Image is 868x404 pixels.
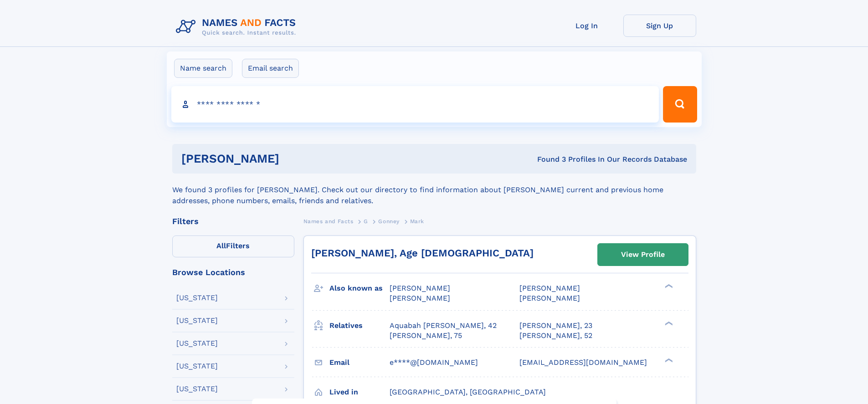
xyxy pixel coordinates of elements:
[172,268,294,276] div: Browse Locations
[550,15,623,37] a: Log In
[176,363,218,370] div: [US_STATE]
[176,340,218,347] div: [US_STATE]
[176,317,218,324] div: [US_STATE]
[390,284,450,292] span: [PERSON_NAME]
[172,15,303,39] img: Logo Names and Facts
[364,215,368,227] a: G
[378,215,400,227] a: Gonney
[519,321,592,331] a: [PERSON_NAME], 23
[598,244,688,266] a: View Profile
[623,15,696,37] a: Sign Up
[364,218,368,225] span: G
[410,218,424,225] span: Mark
[519,284,580,292] span: [PERSON_NAME]
[311,247,534,259] a: [PERSON_NAME], Age [DEMOGRAPHIC_DATA]
[390,294,450,302] span: [PERSON_NAME]
[242,59,299,78] label: Email search
[621,244,665,265] div: View Profile
[174,59,232,78] label: Name search
[171,86,659,123] input: search input
[378,218,400,225] span: Gonney
[181,153,408,164] h1: [PERSON_NAME]
[663,320,673,326] div: ❯
[176,294,218,302] div: [US_STATE]
[329,355,390,370] h3: Email
[329,384,390,400] h3: Lived in
[519,294,580,302] span: [PERSON_NAME]
[519,331,592,341] a: [PERSON_NAME], 52
[329,318,390,333] h3: Relatives
[172,217,294,225] div: Filters
[172,174,696,206] div: We found 3 profiles for [PERSON_NAME]. Check out our directory to find information about [PERSON_...
[329,281,390,296] h3: Also known as
[408,154,687,164] div: Found 3 Profiles In Our Records Database
[390,331,462,341] a: [PERSON_NAME], 75
[172,235,294,257] label: Filters
[663,357,673,363] div: ❯
[303,215,354,227] a: Names and Facts
[663,283,673,289] div: ❯
[216,241,226,250] span: All
[390,321,497,331] a: Aquabah [PERSON_NAME], 42
[176,385,218,393] div: [US_STATE]
[519,358,647,367] span: [EMAIL_ADDRESS][DOMAIN_NAME]
[390,388,546,396] span: [GEOGRAPHIC_DATA], [GEOGRAPHIC_DATA]
[663,86,697,123] button: Search Button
